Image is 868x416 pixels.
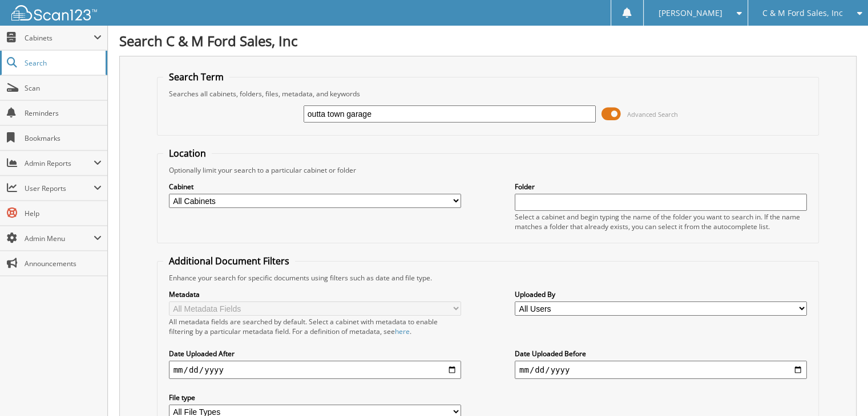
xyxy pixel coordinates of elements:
[658,10,722,17] span: [PERSON_NAME]
[395,327,410,336] a: here
[25,158,94,168] span: Admin Reports
[169,361,461,379] input: start
[515,182,807,191] label: Folder
[169,289,461,299] label: Metadata
[515,349,807,358] label: Date Uploaded Before
[169,182,461,191] label: Cabinet
[25,259,102,268] span: Announcements
[169,393,461,402] label: File type
[25,33,94,43] span: Cabinets
[515,361,807,379] input: end
[169,317,461,336] div: All metadata fields are searched by default. Select a cabinet with metadata to enable filtering b...
[25,234,94,243] span: Admin Menu
[11,5,97,21] img: scan123-logo-white.svg
[627,110,678,119] span: Advanced Search
[762,10,843,17] span: C & M Ford Sales, Inc
[25,83,102,93] span: Scan
[25,209,102,218] span: Help
[163,89,813,99] div: Searches all cabinets, folders, files, metadata, and keywords
[811,361,868,416] iframe: Chat Widget
[163,255,295,267] legend: Additional Document Filters
[163,71,229,83] legend: Search Term
[515,212,807,231] div: Select a cabinet and begin typing the name of the folder you want to search in. If the name match...
[25,133,102,143] span: Bookmarks
[25,183,94,193] span: User Reports
[25,58,100,68] span: Search
[25,108,102,118] span: Reminders
[163,147,212,160] legend: Location
[169,349,461,358] label: Date Uploaded After
[119,31,857,50] h1: Search C & M Ford Sales, Inc
[163,273,813,283] div: Enhance your search for specific documents using filters such as date and file type.
[515,289,807,299] label: Uploaded By
[163,165,813,175] div: Optionally limit your search to a particular cabinet or folder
